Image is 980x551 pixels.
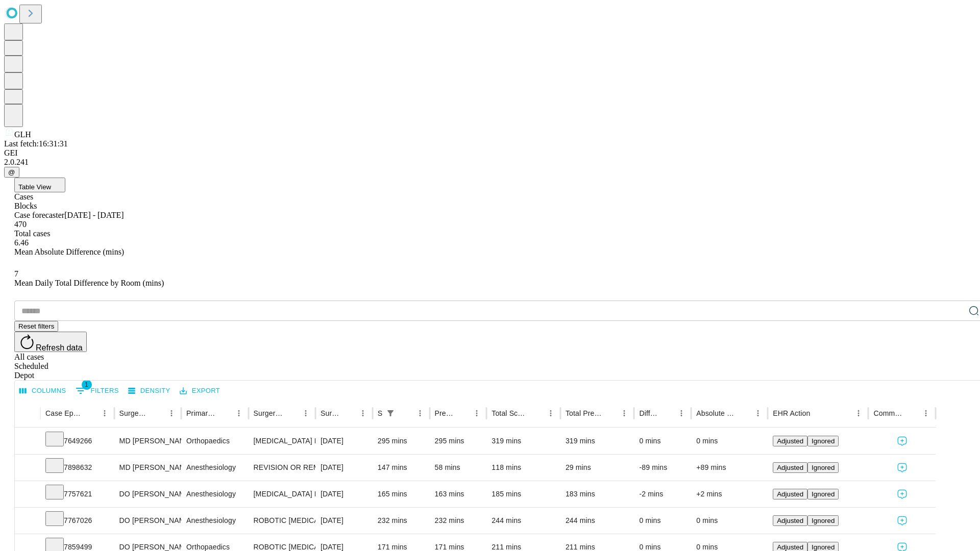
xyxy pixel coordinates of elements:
[773,436,807,446] button: Adjusted
[639,508,686,534] div: 0 mins
[14,220,27,229] span: 470
[674,406,689,420] button: Menu
[492,508,555,534] div: 244 mins
[492,409,528,417] div: Total Scheduled Duration
[383,406,398,420] button: Show filters
[164,406,179,420] button: Menu
[14,211,64,219] span: Case forecaster
[284,406,299,420] button: Sort
[14,279,164,287] span: Mean Daily Total Difference by Room (mins)
[566,455,629,481] div: 29 mins
[639,409,659,417] div: Difference
[566,409,602,417] div: Total Predicted Duration
[812,437,835,445] span: Ignored
[73,383,121,399] button: Show filters
[14,229,50,238] span: Total cases
[777,437,803,445] span: Adjusted
[435,428,482,454] div: 295 mins
[812,517,835,524] span: Ignored
[378,428,425,454] div: 295 mins
[617,406,631,420] button: Menu
[14,130,31,139] span: GLH
[14,247,124,256] span: Mean Absolute Difference (mins)
[186,508,243,534] div: Anesthesiology
[14,178,65,192] button: Table View
[45,409,82,417] div: Case Epic Id
[186,409,216,417] div: Primary Service
[126,383,173,399] button: Density
[341,406,356,420] button: Sort
[119,428,176,454] div: MD [PERSON_NAME] [PERSON_NAME] Md
[254,508,310,534] div: ROBOTIC [MEDICAL_DATA] KNEE TOTAL
[777,543,803,551] span: Adjusted
[254,428,310,454] div: [MEDICAL_DATA] POSTERIOR CERVICAL RECONSTRUCTION POST ELEMENTS
[435,481,482,507] div: 163 mins
[14,269,18,278] span: 7
[696,428,763,454] div: 0 mins
[254,409,283,417] div: Surgery Name
[544,406,558,420] button: Menu
[773,462,807,473] button: Adjusted
[83,406,97,420] button: Sort
[807,489,839,499] button: Ignored
[14,332,87,352] button: Refresh data
[356,406,370,420] button: Menu
[435,455,482,481] div: 58 mins
[777,517,803,524] span: Adjusted
[36,343,83,352] span: Refresh data
[8,168,15,176] span: @
[435,409,455,417] div: Predicted In Room Duration
[378,508,425,534] div: 232 mins
[321,455,367,481] div: [DATE]
[119,508,176,534] div: DO [PERSON_NAME] [PERSON_NAME] Do
[777,490,803,498] span: Adjusted
[217,406,232,420] button: Sort
[119,481,176,507] div: DO [PERSON_NAME] [PERSON_NAME] Do
[603,406,617,420] button: Sort
[321,508,367,534] div: [DATE]
[639,481,686,507] div: -2 mins
[807,436,839,446] button: Ignored
[299,406,313,420] button: Menu
[399,406,413,420] button: Sort
[321,481,367,507] div: [DATE]
[20,459,35,477] button: Expand
[737,406,751,420] button: Sort
[378,409,382,417] div: Scheduled In Room Duration
[435,508,482,534] div: 232 mins
[4,167,19,178] button: @
[321,428,367,454] div: [DATE]
[186,455,243,481] div: Anesthesiology
[4,158,976,167] div: 2.0.241
[873,409,903,417] div: Comments
[660,406,674,420] button: Sort
[4,139,68,148] span: Last fetch: 16:31:31
[696,455,763,481] div: +89 mins
[566,481,629,507] div: 183 mins
[119,409,149,417] div: Surgeon Name
[45,508,109,534] div: 7767026
[97,406,112,420] button: Menu
[45,428,109,454] div: 7649266
[566,428,629,454] div: 319 mins
[492,428,555,454] div: 319 mins
[904,406,919,420] button: Sort
[177,383,223,399] button: Export
[851,406,866,420] button: Menu
[751,406,765,420] button: Menu
[492,481,555,507] div: 185 mins
[696,409,736,417] div: Absolute Difference
[186,481,243,507] div: Anesthesiology
[17,383,69,399] button: Select columns
[378,481,425,507] div: 165 mins
[807,515,839,526] button: Ignored
[696,481,763,507] div: +2 mins
[20,486,35,504] button: Expand
[14,238,29,247] span: 6.46
[254,481,310,507] div: [MEDICAL_DATA] KNEE TOTAL
[773,489,807,499] button: Adjusted
[812,543,835,551] span: Ignored
[254,455,310,481] div: REVISION OR REMOVAL IMPLANTED SPINAL NEUROSTIMULATOR
[232,406,246,420] button: Menu
[64,211,124,219] span: [DATE] - [DATE]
